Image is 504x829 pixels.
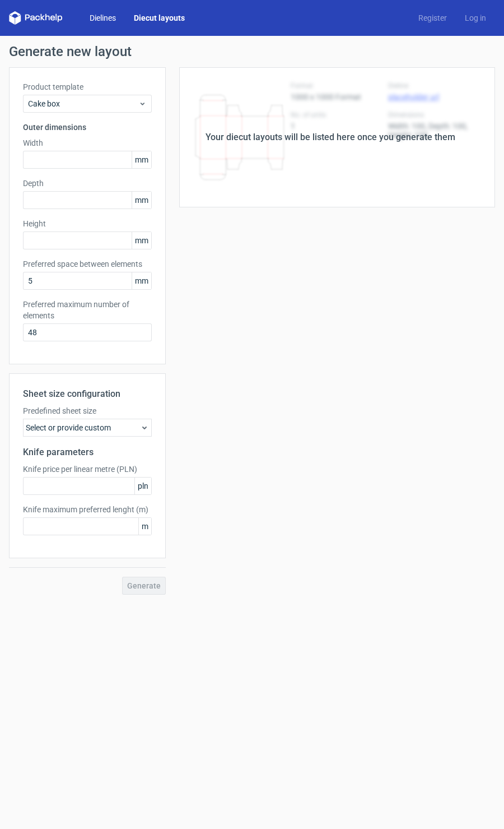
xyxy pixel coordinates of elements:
span: Cake box [28,98,138,109]
a: Log in [456,12,495,24]
div: Select or provide custom [23,419,152,437]
span: mm [132,232,151,249]
span: mm [132,151,151,168]
label: Preferred space between elements [23,258,152,270]
div: Your diecut layouts will be listed here once you generate them [206,131,455,144]
span: m [138,518,151,535]
label: Predefined sheet size [23,405,152,416]
label: Preferred maximum number of elements [23,299,152,321]
a: Diecut layouts [125,12,194,24]
label: Width [23,137,152,149]
label: Height [23,218,152,229]
span: mm [132,272,151,289]
h1: Generate new layout [9,45,495,58]
h3: Outer dimensions [23,122,152,133]
h2: Knife parameters [23,446,152,459]
h2: Sheet size configuration [23,387,152,401]
label: Product template [23,81,152,92]
span: pln [134,478,151,494]
label: Knife maximum preferred lenght (m) [23,504,152,515]
a: Dielines [81,12,125,24]
span: mm [132,192,151,209]
label: Depth [23,178,152,189]
a: Register [409,12,456,24]
label: Knife price per linear metre (PLN) [23,464,152,475]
